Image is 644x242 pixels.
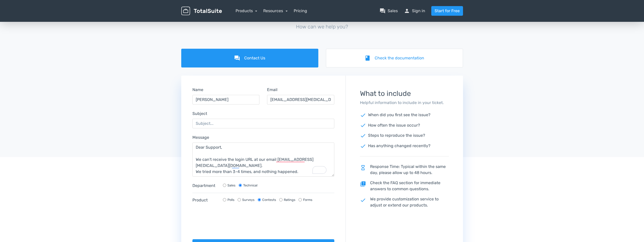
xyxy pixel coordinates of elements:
label: Department [192,183,218,189]
label: Ratings [284,197,295,202]
a: Start for Free [431,6,463,16]
img: TotalSuite for WordPress [181,7,222,15]
p: Check the FAQ section for immediate answers to common questions. [360,180,449,192]
label: Subject [192,111,207,117]
label: Name [192,87,203,93]
iframe: reCAPTCHA [192,213,270,233]
a: personSign in [404,8,425,14]
span: check [360,112,366,118]
label: Product [192,197,218,203]
p: Response Time: Typical within the same day, please allow up to 48 hours. [360,164,449,176]
span: question_answer [379,8,386,14]
span: quiz [360,181,366,187]
p: Has anything changed recently? [360,143,449,149]
p: Helpful information to include in your ticket. [360,100,449,106]
span: check [360,197,366,203]
p: Steps to reproduce the issue? [360,132,449,139]
textarea: To enrich screen reader interactions, please activate Accessibility in Grammarly extension settings [192,143,335,177]
label: Sales [227,183,236,188]
a: Products [236,8,257,13]
a: Resources [263,8,288,13]
label: Polls [227,197,235,202]
label: Technical [243,183,257,188]
i: book [365,55,371,61]
input: Name... [192,95,260,105]
span: check [360,133,366,139]
h3: What to include [360,90,449,98]
span: check [360,122,366,128]
span: person [404,8,410,14]
input: Subject... [192,119,335,128]
a: Pricing [294,8,307,14]
a: forumContact Us [181,49,318,67]
span: hourglass_empty [360,165,366,171]
p: How can we help you? [181,23,463,30]
a: bookCheck the documentation [326,49,463,67]
p: When did you first see the issue? [360,112,449,118]
p: How often the issue occur? [360,122,449,129]
label: Message [192,134,209,141]
a: question_answerSales [379,8,398,14]
label: Contests [262,197,276,202]
label: Forms [303,197,312,202]
label: Surveys [242,197,255,202]
span: check [360,143,366,149]
label: Email [267,87,277,93]
input: Email... [267,95,334,105]
p: We provide customization service to adjust or extend our products. [360,196,449,208]
i: forum [234,55,240,61]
